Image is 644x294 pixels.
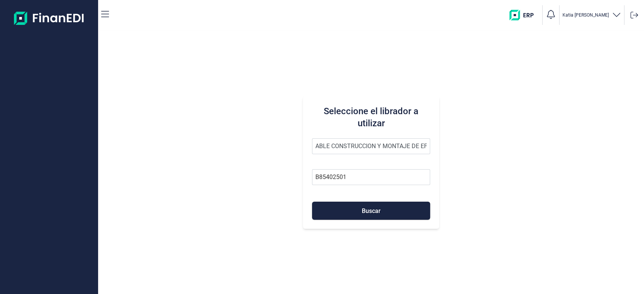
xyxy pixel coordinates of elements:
input: Busque por NIF [312,169,430,185]
p: Katia [PERSON_NAME] [563,12,609,18]
span: Buscar [362,208,381,214]
img: Logo de aplicación [14,6,85,30]
input: Seleccione la razón social [312,138,430,154]
img: erp [509,10,539,20]
button: Buscar [312,202,430,220]
h3: Seleccione el librador a utilizar [312,105,430,129]
button: Katia [PERSON_NAME] [563,10,621,21]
